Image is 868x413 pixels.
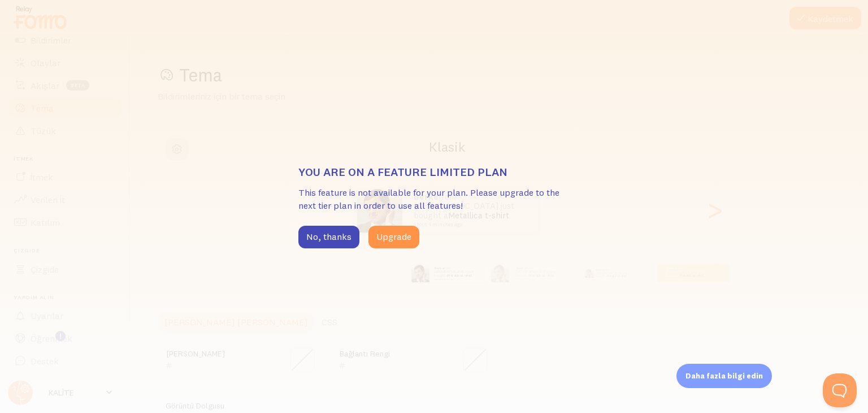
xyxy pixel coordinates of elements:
[685,371,763,380] font: Daha fazla bilgi edin
[298,186,570,212] p: This feature is not available for your plan. Please upgrade to the next tier plan in order to use...
[676,364,772,388] div: Daha fazla bilgi edin
[298,226,359,248] button: No, thanks
[298,165,570,179] h3: You are on a feature limited plan
[823,373,857,407] iframe: Help Scout Beacon - Açık
[368,226,419,248] button: Upgrade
